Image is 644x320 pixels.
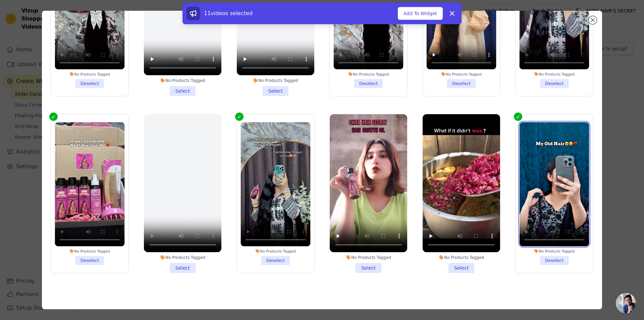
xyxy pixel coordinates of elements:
[520,72,589,77] div: No Products Tagged
[427,72,496,77] div: No Products Tagged
[398,7,443,20] button: Add To Widget
[55,248,124,253] div: No Products Tagged
[330,255,407,260] div: No Products Tagged
[204,10,253,16] span: 11 videos selected
[520,248,589,253] div: No Products Tagged
[55,72,124,77] div: No Products Tagged
[616,293,636,313] div: Open chat
[423,255,500,260] div: No Products Tagged
[240,248,310,253] div: No Products Tagged
[334,72,404,77] div: No Products Tagged
[237,78,314,83] div: No Products Tagged
[144,78,221,83] div: No Products Tagged
[144,255,221,260] div: No Products Tagged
